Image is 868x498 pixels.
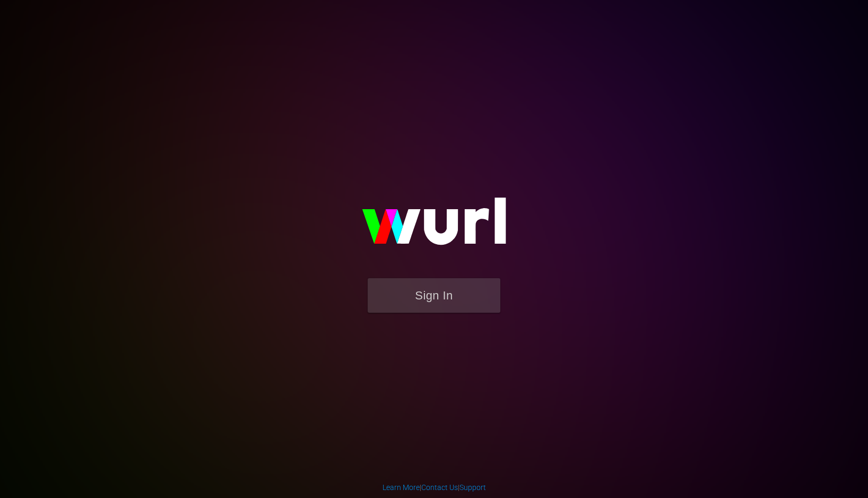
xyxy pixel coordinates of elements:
a: Contact Us [421,483,458,492]
img: wurl-logo-on-black-223613ac3d8ba8fe6dc639794a292ebdb59501304c7dfd60c99c58986ef67473.svg [328,175,540,278]
button: Sign In [368,278,500,313]
a: Learn More [383,483,420,492]
div: | | [383,482,486,493]
a: Support [459,483,486,492]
